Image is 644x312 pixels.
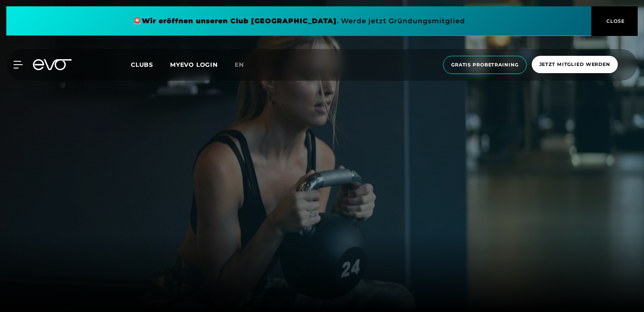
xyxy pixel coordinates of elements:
[170,61,218,68] a: MYEVO LOGIN
[131,60,170,68] a: Clubs
[235,60,254,70] a: en
[591,6,638,36] button: CLOSE
[131,61,153,68] span: Clubs
[451,61,519,68] span: Gratis Probetraining
[539,61,610,68] span: Jetzt Mitglied werden
[529,56,620,74] a: Jetzt Mitglied werden
[604,17,625,25] span: CLOSE
[441,56,529,74] a: Gratis Probetraining
[235,61,244,68] span: en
